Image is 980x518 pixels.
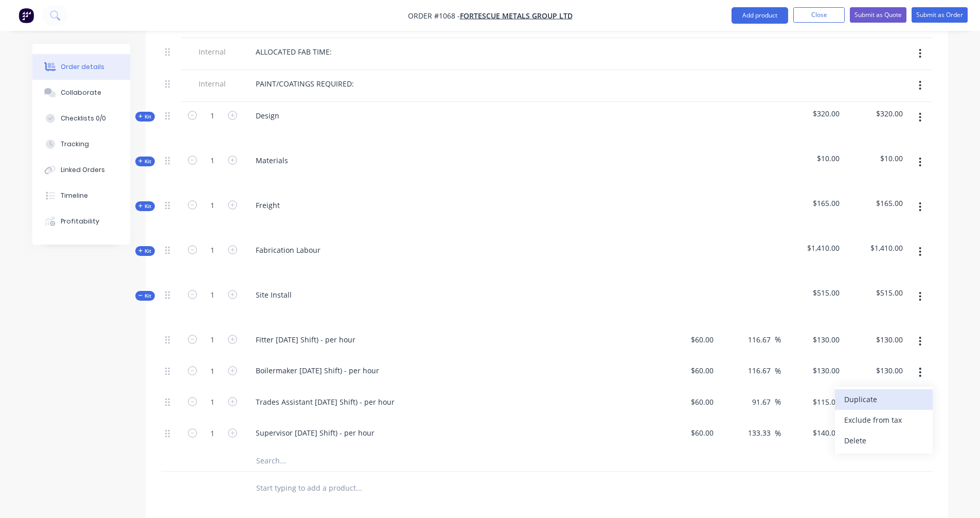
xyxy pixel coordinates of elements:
span: % [775,334,781,346]
button: Tracking [32,131,130,157]
span: Kit [138,113,152,120]
div: Fabrication Labour [247,243,329,257]
span: Internal [186,78,239,89]
div: Collaborate [61,88,101,97]
img: Factory [19,8,34,23]
div: Kit [135,112,155,122]
span: $320.00 [785,108,840,119]
button: Order details [32,54,130,80]
span: Kit [138,158,152,165]
div: Kit [135,246,155,256]
div: Linked Orders [61,165,105,175]
div: Profitability [61,217,99,226]
span: Order #1068 - [408,11,460,21]
div: Fitter [DATE] Shift) - per hour [247,332,364,347]
button: Submit as Order [912,7,968,23]
span: $10.00 [785,153,840,164]
span: $165.00 [848,198,903,209]
button: Timeline [32,183,130,209]
span: $515.00 [785,287,840,298]
span: $10.00 [848,153,903,164]
div: Supervisor [DATE] Shift) - per hour [247,425,383,440]
div: Freight [247,198,288,213]
a: FORTESCUE METALS GROUP LTD [460,11,573,21]
span: Internal [186,46,239,57]
input: Search... [256,451,461,471]
div: PAINT/COATINGS REQUIRED: [247,76,362,91]
button: Profitability [32,209,130,234]
button: Checklists 0/0 [32,106,130,131]
span: $165.00 [785,198,840,209]
div: Trades Assistant [DATE] Shift) - per hour [247,394,403,409]
div: Exclude from tax [844,412,923,427]
div: Kit [135,291,155,301]
span: Kit [138,292,152,300]
button: Close [793,7,845,23]
div: Timeline [61,191,88,200]
div: Materials [247,153,296,168]
span: $515.00 [848,287,903,298]
button: Add product [732,7,788,24]
button: Linked Orders [32,157,130,183]
span: $320.00 [848,108,903,119]
div: Tracking [61,140,89,149]
div: ALLOCATED FAB TIME: [247,44,340,59]
span: Kit [138,202,152,210]
div: Duplicate [844,392,923,407]
span: % [775,396,781,408]
div: Kit [135,201,155,211]
div: Checklists 0/0 [61,114,106,123]
div: Order details [61,62,104,72]
div: Site Install [247,287,300,302]
div: Kit [135,157,155,166]
span: % [775,427,781,439]
div: Design [247,108,288,123]
div: Boilermaker [DATE] Shift) - per hour [247,363,387,378]
div: Delete [844,433,923,448]
span: $1,410.00 [848,243,903,253]
span: Kit [138,247,152,255]
input: Start typing to add a product... [256,478,461,498]
span: $1,410.00 [785,243,840,253]
button: Collaborate [32,80,130,106]
button: Submit as Quote [850,7,906,23]
span: % [775,365,781,377]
